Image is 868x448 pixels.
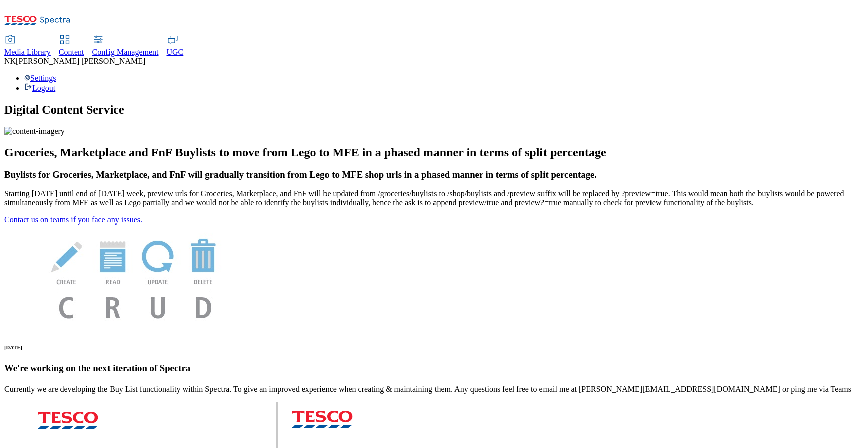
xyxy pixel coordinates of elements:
a: Logout [24,84,55,92]
span: Config Management [92,48,159,56]
p: Currently we are developing the Buy List functionality within Spectra. To give an improved experi... [4,385,864,394]
p: Starting [DATE] until end of [DATE] week, preview urls for Groceries, Marketplace, and FnF will b... [4,189,864,207]
a: Config Management [92,36,159,57]
h2: Groceries, Marketplace and FnF Buylists to move from Lego to MFE in a phased manner in terms of s... [4,146,864,159]
img: content-imagery [4,127,65,136]
img: News Image [4,225,265,329]
h3: We're working on the next iteration of Spectra [4,363,864,374]
h6: [DATE] [4,344,864,350]
a: Settings [24,74,56,82]
h1: Digital Content Service [4,103,864,117]
a: Media Library [4,36,51,57]
a: Content [59,36,84,57]
span: [PERSON_NAME] [PERSON_NAME] [16,57,145,65]
span: Content [59,48,84,56]
h3: Buylists for Groceries, Marketplace, and FnF will gradually transition from Lego to MFE shop urls... [4,169,864,180]
a: Contact us on teams if you face any issues. [4,215,142,224]
span: NK [4,57,16,65]
span: Media Library [4,48,51,56]
a: UGC [167,36,184,57]
span: UGC [167,48,184,56]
